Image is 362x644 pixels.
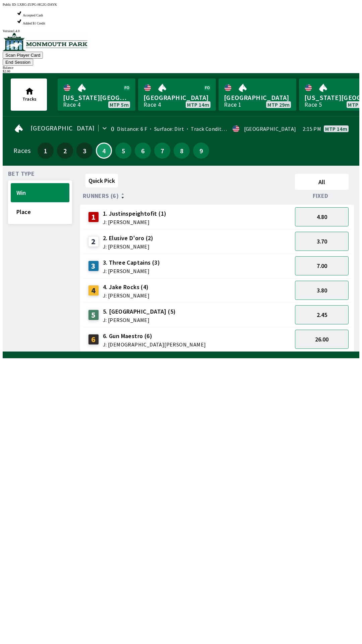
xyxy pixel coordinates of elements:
[117,148,130,153] span: 5
[11,202,69,221] button: Place
[317,237,327,245] span: 3.70
[295,330,349,349] button: 26.00
[103,258,160,267] span: 3. Three Captains (3)
[11,78,47,111] button: Tracks
[11,183,69,202] button: Win
[103,244,154,249] span: J: [PERSON_NAME]
[193,143,209,159] button: 9
[3,33,87,51] img: venue logo
[63,93,130,102] span: [US_STATE][GEOGRAPHIC_DATA]
[103,234,154,243] span: 2. Elusive D'oro (2)
[103,209,167,218] span: 1. Justinspeightofit (1)
[88,236,99,247] div: 2
[143,93,210,102] span: [GEOGRAPHIC_DATA]
[3,69,359,73] div: $ 2.00
[98,149,110,152] span: 4
[317,311,327,319] span: 2.45
[295,281,349,300] button: 3.80
[59,148,71,153] span: 2
[154,143,170,159] button: 7
[39,148,52,153] span: 1
[103,307,176,316] span: 5. [GEOGRAPHIC_DATA] (5)
[23,13,43,17] span: Accepted Cash
[292,193,351,199] div: Fixed
[57,143,73,159] button: 2
[295,232,349,251] button: 3.70
[8,171,35,176] span: Bet Type
[22,96,37,102] span: Tracks
[16,189,64,197] span: Win
[103,293,149,298] span: J: [PERSON_NAME]
[303,126,321,131] span: 2:15 PM
[317,262,327,270] span: 7.00
[88,334,99,345] div: 6
[298,178,346,186] span: All
[103,317,176,323] span: J: [PERSON_NAME]
[317,213,327,221] span: 4.80
[195,148,207,153] span: 9
[184,125,243,132] span: Track Condition: Firm
[76,143,93,159] button: 3
[16,208,64,216] span: Place
[3,3,359,6] div: Public ID:
[13,148,31,153] div: Races
[267,102,290,107] span: MTP 29m
[17,3,57,6] span: LXRG-ZUPG-HG2G-DAYK
[88,177,115,184] span: Quick Pick
[38,143,54,159] button: 1
[295,207,349,226] button: 4.80
[115,143,131,159] button: 5
[110,102,129,107] span: MTP 5m
[63,102,80,107] div: Race 4
[96,143,112,159] button: 4
[295,305,349,324] button: 2.45
[224,93,291,102] span: [GEOGRAPHIC_DATA]
[304,102,322,107] div: Race 5
[3,59,33,66] button: End Session
[58,78,135,111] a: [US_STATE][GEOGRAPHIC_DATA]Race 4MTP 5m
[147,125,184,132] span: Surface: Dirt
[85,174,118,187] button: Quick Pick
[103,342,206,347] span: J: [DEMOGRAPHIC_DATA][PERSON_NAME]
[3,66,359,69] div: Balance
[317,286,327,294] span: 3.80
[313,193,328,199] span: Fixed
[143,102,161,107] div: Race 4
[78,148,91,153] span: 3
[156,148,169,153] span: 7
[88,285,99,296] div: 4
[23,21,45,25] span: Added $1 Credit
[315,335,328,343] span: 26.00
[295,256,349,275] button: 7.00
[136,148,149,153] span: 6
[224,102,241,107] div: Race 1
[88,261,99,271] div: 3
[103,283,149,291] span: 4. Jake Rocks (4)
[295,174,349,190] button: All
[83,193,292,199] div: Runners (6)
[88,212,99,222] div: 1
[117,125,147,132] span: Distance: 6 F
[325,126,347,131] span: MTP 14m
[103,332,206,340] span: 6. Gun Maestro (6)
[83,193,119,199] span: Runners (6)
[174,143,190,159] button: 8
[3,29,359,33] div: Version 1.4.0
[3,52,43,59] button: Scan Player Card
[187,102,209,107] span: MTP 14m
[175,148,188,153] span: 8
[111,126,114,131] div: 0
[138,78,216,111] a: [GEOGRAPHIC_DATA]Race 4MTP 14m
[103,219,167,225] span: J: [PERSON_NAME]
[31,125,95,131] span: [GEOGRAPHIC_DATA]
[219,78,296,111] a: [GEOGRAPHIC_DATA]Race 1MTP 29m
[88,310,99,320] div: 5
[103,268,160,274] span: J: [PERSON_NAME]
[135,143,151,159] button: 6
[244,126,296,131] div: [GEOGRAPHIC_DATA]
